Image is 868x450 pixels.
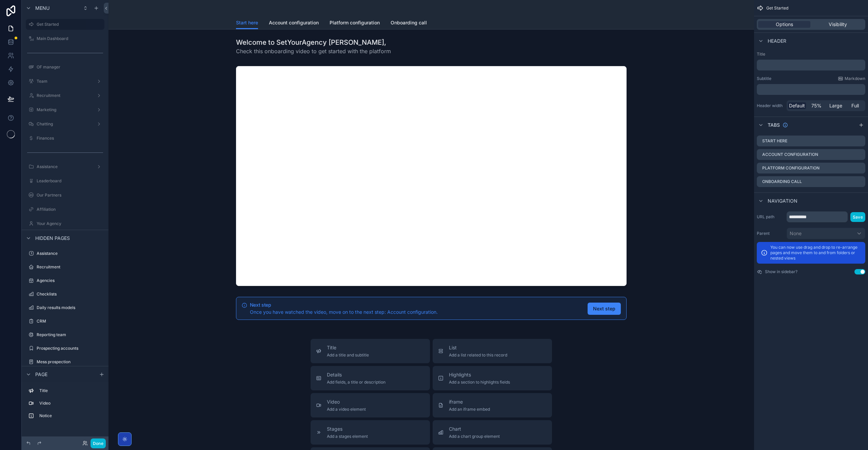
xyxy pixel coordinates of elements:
a: Agencies [26,275,104,286]
a: Platform configuration [330,17,380,30]
a: Chatting [26,119,104,129]
span: Add a title and subtitle [327,352,369,358]
a: CRM [26,316,104,327]
label: CRM [37,319,103,324]
a: OF manager [26,62,104,73]
span: Highlights [449,371,510,378]
span: Stages [327,426,368,432]
a: Assistance [26,161,104,172]
label: Show in sidebar? [765,269,797,274]
div: scrollable content [757,84,865,95]
span: Onboarding call [391,19,427,26]
a: Reporting team [26,329,104,340]
span: Details [327,371,386,378]
span: Platform configuration [330,19,380,26]
span: Hidden pages [35,235,70,242]
button: DetailsAdd fields, a title or description [311,366,430,390]
label: Leaderboard [37,178,103,184]
button: ChartAdd a chart group element [433,420,552,445]
a: Daily results models [26,302,104,313]
span: Markdown [845,76,865,81]
label: Title [757,52,865,57]
span: Visibility [829,21,847,28]
label: Affiliation [37,207,103,212]
label: Chatting [37,121,94,127]
label: Title [39,388,102,393]
label: Subtitle [757,76,771,81]
button: Done [91,438,106,448]
a: Your Agency [26,218,104,229]
button: ListAdd a list related to this record [433,339,552,363]
span: Add a section to highlights fields [449,380,510,385]
button: VideoAdd a video element [311,393,430,417]
span: Navigation [768,198,797,204]
label: Mess prospection [37,359,103,365]
label: Assistance [37,251,103,256]
div: scrollable content [22,382,108,428]
a: Marketing [26,104,104,115]
span: Options [776,21,793,28]
span: List [449,344,507,351]
a: Get Started [26,19,104,30]
label: Agencies [37,278,103,283]
a: Assistance [26,248,104,259]
span: Add an iframe embed [449,407,490,412]
label: Notice [39,413,102,418]
a: Checklists [26,289,104,300]
a: Our Partners [26,190,104,201]
label: Checklists [37,291,103,297]
button: None [787,228,865,239]
a: Affiliation [26,204,104,215]
span: Add a chart group element [449,434,500,439]
a: Finances [26,133,104,144]
label: Team [37,79,94,84]
label: Main Dashboard [37,36,103,41]
div: scrollable content [757,60,865,70]
span: Video [327,398,366,405]
a: Recruitment [26,90,104,101]
span: Tabs [768,122,780,128]
label: Parent [757,231,784,236]
label: Video [39,401,102,406]
span: 75% [811,102,822,109]
span: Menu [35,5,50,12]
label: Start here [762,138,787,144]
label: URL path [757,214,784,220]
span: Get Started [766,5,788,11]
a: Account configuration [269,17,319,30]
span: Add a list related to this record [449,352,507,358]
a: Prospecting accounts [26,343,104,354]
button: StagesAdd a stages element [311,420,430,445]
a: Mess prospection [26,356,104,367]
a: Team [26,76,104,87]
button: HighlightsAdd a section to highlights fields [433,366,552,390]
span: Page [35,371,47,378]
label: Platform configuration [762,165,820,171]
span: Account configuration [269,19,319,26]
span: Default [789,102,805,109]
p: You can now use drag and drop to re-arrange pages and move them to and from folders or nested views [770,245,861,261]
span: Full [851,102,859,109]
label: Assistance [37,164,94,169]
label: OF manager [37,64,103,70]
a: Markdown [838,76,865,81]
label: Recruitment [37,264,103,270]
button: Save [850,212,865,222]
span: Add a video element [327,407,366,412]
a: Leaderboard [26,176,104,186]
label: Our Partners [37,192,103,198]
button: iframeAdd an iframe embed [433,393,552,417]
label: Recruitment [37,93,94,98]
label: Onboarding call [762,179,802,184]
label: Reporting team [37,332,103,337]
label: Finances [37,136,103,141]
label: Marketing [37,107,94,112]
label: Prospecting accounts [37,346,103,351]
label: Your Agency [37,221,103,226]
span: Chart [449,426,500,432]
label: Daily results models [37,305,103,310]
span: Add fields, a title or description [327,380,386,385]
span: None [790,230,802,237]
a: Recruitment [26,262,104,272]
span: Large [829,102,842,109]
